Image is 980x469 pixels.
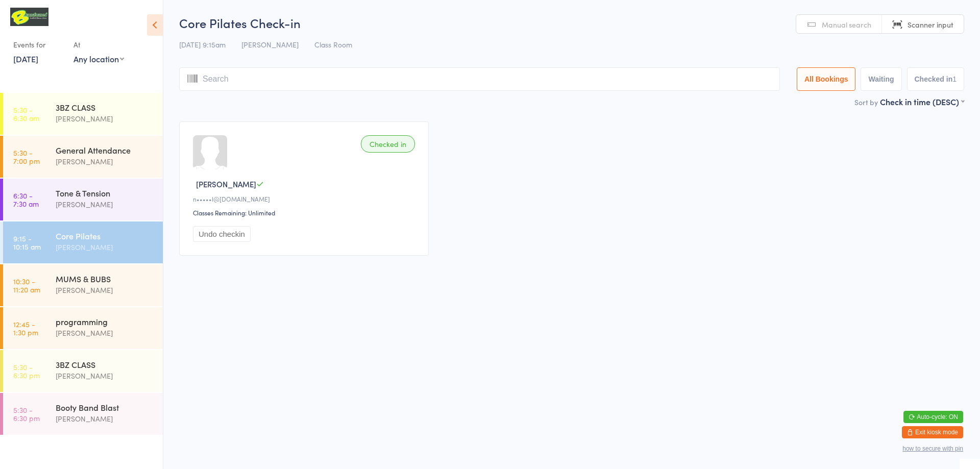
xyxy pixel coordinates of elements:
[56,370,154,382] div: [PERSON_NAME]
[902,426,963,438] button: Exit kiosk mode
[56,316,154,327] div: programming
[314,39,352,50] span: Class Room
[56,413,154,425] div: [PERSON_NAME]
[56,113,154,125] div: [PERSON_NAME]
[797,67,856,91] button: All Bookings
[854,97,878,107] label: Sort by
[56,284,154,296] div: [PERSON_NAME]
[56,359,154,370] div: 3BZ CLASS
[902,445,963,452] button: how to secure with pin
[56,273,154,284] div: MUMS & BUBS
[179,67,780,91] input: Search
[56,402,154,413] div: Booty Band Blast
[56,199,154,210] div: [PERSON_NAME]
[903,411,963,423] button: Auto-cycle: ON
[196,179,256,189] span: [PERSON_NAME]
[56,187,154,199] div: Tone & Tension
[193,194,418,203] div: n•••••l@[DOMAIN_NAME]
[3,393,163,435] a: 5:30 -6:30 pmBooty Band Blast[PERSON_NAME]
[13,191,39,208] time: 6:30 - 7:30 am
[13,106,39,122] time: 5:30 - 6:30 am
[13,234,41,251] time: 9:15 - 10:15 am
[3,179,163,220] a: 6:30 -7:30 amTone & Tension[PERSON_NAME]
[3,136,163,178] a: 5:30 -7:00 pmGeneral Attendance[PERSON_NAME]
[13,53,38,64] a: [DATE]
[861,67,901,91] button: Waiting
[13,320,38,336] time: 12:45 - 1:30 pm
[3,307,163,349] a: 12:45 -1:30 pmprogramming[PERSON_NAME]
[193,226,251,242] button: Undo checkin
[908,19,953,30] span: Scanner input
[880,96,964,107] div: Check in time (DESC)
[73,53,124,64] div: Any location
[13,277,40,293] time: 10:30 - 11:20 am
[361,135,415,153] div: Checked in
[907,67,965,91] button: Checked in1
[241,39,299,50] span: [PERSON_NAME]
[56,241,154,253] div: [PERSON_NAME]
[13,36,63,53] div: Events for
[73,36,124,53] div: At
[56,327,154,339] div: [PERSON_NAME]
[822,19,871,30] span: Manual search
[3,350,163,392] a: 5:30 -6:30 pm3BZ CLASS[PERSON_NAME]
[3,93,163,135] a: 5:30 -6:30 am3BZ CLASS[PERSON_NAME]
[56,102,154,113] div: 3BZ CLASS
[3,264,163,306] a: 10:30 -11:20 amMUMS & BUBS[PERSON_NAME]
[179,39,226,50] span: [DATE] 9:15am
[952,75,957,83] div: 1
[13,149,40,165] time: 5:30 - 7:00 pm
[56,144,154,156] div: General Attendance
[56,156,154,167] div: [PERSON_NAME]
[193,208,418,217] div: Classes Remaining: Unlimited
[56,230,154,241] div: Core Pilates
[179,14,964,31] h2: Core Pilates Check-in
[13,363,40,379] time: 5:30 - 6:30 pm
[3,221,163,263] a: 9:15 -10:15 amCore Pilates[PERSON_NAME]
[13,406,40,422] time: 5:30 - 6:30 pm
[10,8,48,26] img: B Transformed Gym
